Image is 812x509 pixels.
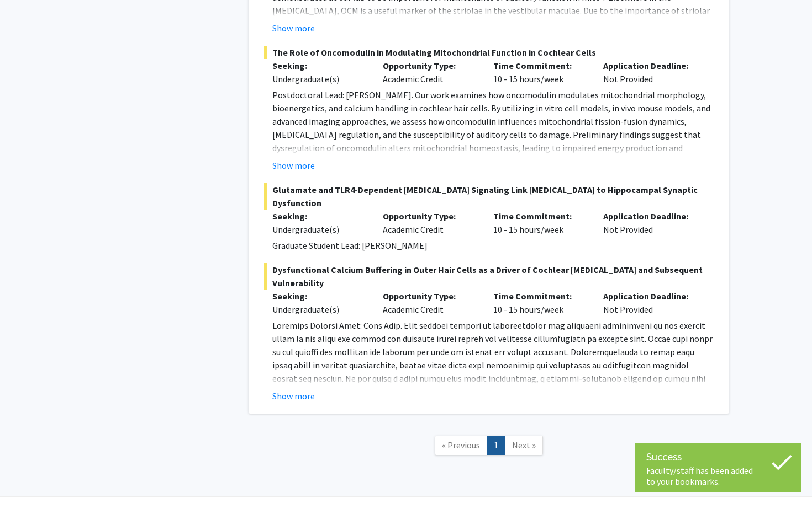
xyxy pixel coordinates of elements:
p: Time Commitment: [493,290,587,303]
div: Undergraduate(s) [272,72,366,85]
span: Dysfunctional Calcium Buffering in Outer Hair Cells as a Driver of Cochlear [MEDICAL_DATA] and Su... [264,263,714,290]
button: Show more [272,22,315,35]
div: Not Provided [595,210,705,236]
div: 10 - 15 hours/week [485,210,595,236]
div: 10 - 15 hours/week [485,290,595,316]
iframe: Chat [8,459,47,501]
p: Opportunity Type: [383,59,477,72]
span: Glutamate and TLR4-Dependent [MEDICAL_DATA] Signaling Link [MEDICAL_DATA] to Hippocampal Synaptic... [264,183,714,210]
span: Next » [512,440,536,451]
span: The Role of Oncomodulin in Modulating Mitochondrial Function in Cochlear Cells [264,46,714,59]
p: Application Deadline: [603,210,697,223]
div: Faculty/staff has been added to your bookmarks. [646,465,790,487]
p: Seeking: [272,290,366,303]
p: Opportunity Type: [383,210,477,223]
p: Time Commitment: [493,210,587,223]
p: Loremips Dolorsi Amet: Cons Adip. Elit seddoei tempori ut laboreetdolor mag aliquaeni adminimveni... [272,319,714,451]
p: Application Deadline: [603,290,697,303]
p: Opportunity Type: [383,290,477,303]
a: 1 [487,436,505,455]
div: Not Provided [595,59,705,85]
div: Undergraduate(s) [272,303,366,316]
p: Time Commitment: [493,59,587,72]
div: Academic Credit [375,210,485,236]
a: Previous Page [435,436,487,455]
div: 10 - 15 hours/week [485,59,595,85]
p: Seeking: [272,59,366,72]
div: Not Provided [595,290,705,316]
nav: Page navigation [249,425,729,469]
div: Academic Credit [375,290,485,316]
div: Success [646,448,790,465]
div: Undergraduate(s) [272,223,366,236]
button: Show more [272,389,315,403]
button: Show more [272,159,315,172]
a: Next Page [505,436,543,455]
p: Seeking: [272,210,366,223]
span: Postdoctoral Lead: [PERSON_NAME]. Our work examines how oncomodulin modulates mitochondrial morph... [272,89,710,167]
span: « Previous [442,440,480,451]
p: Graduate Student Lead: [PERSON_NAME] [272,239,714,252]
div: Academic Credit [375,59,485,85]
p: Application Deadline: [603,59,697,72]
